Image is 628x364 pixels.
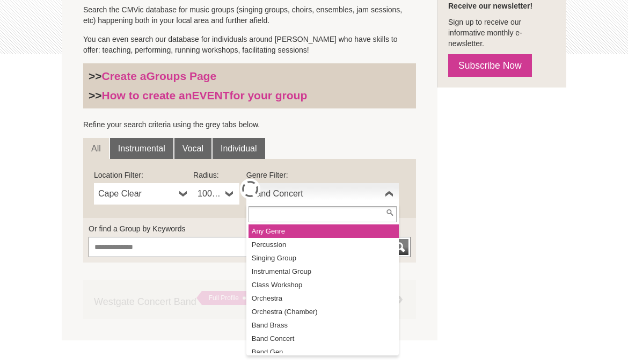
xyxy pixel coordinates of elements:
[249,251,399,265] li: Singing Group
[249,224,399,238] li: Any Genre
[174,138,211,159] a: Vocal
[94,183,193,205] a: Cape Clear
[192,89,230,101] strong: EVENT
[448,17,556,49] p: Sign up to receive our informative monthly e-newsletter.
[83,280,416,319] a: Westgate Concert Band Full Profile (Distance:9.7 km)Loc:Braybrook, Genre:Band Concert, Members:
[246,170,399,180] label: Genre Filter:
[94,170,193,180] label: Location Filter:
[198,187,221,200] span: 100km
[146,70,216,82] strong: Groups Page
[448,2,532,10] strong: Receive our newsletter!
[249,278,399,292] li: Class Workshop
[89,69,411,83] h3: >>
[249,345,399,359] li: Band Gen
[213,138,265,159] a: Individual
[89,223,411,234] label: Or find a Group by Keywords
[110,138,173,159] a: Instrumental
[249,305,399,318] li: Orchestra (Chamber)
[193,183,239,205] a: 100km
[89,89,411,103] h3: >>
[249,238,399,251] li: Percussion
[251,187,381,200] span: Band Concert
[249,265,399,278] li: Instrumental Group
[249,318,399,332] li: Band Brass
[102,70,217,82] a: Create aGroups Page
[249,332,399,345] li: Band Concert
[249,292,399,305] li: Orchestra
[83,34,416,55] p: You can even search our database for individuals around [PERSON_NAME] who have skills to offer: t...
[193,170,239,180] label: Radius:
[83,119,416,130] p: Refine your search criteria using the grey tabs below.
[102,89,308,101] a: How to create anEVENTfor your group
[196,291,250,305] div: Full Profile
[448,54,532,77] a: Subscribe Now
[83,4,416,26] p: Search the CMVic database for music groups (singing groups, choirs, ensembles, jam sessions, etc)...
[246,183,399,205] a: Band Concert
[83,138,109,159] a: All
[98,187,175,200] span: Cape Clear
